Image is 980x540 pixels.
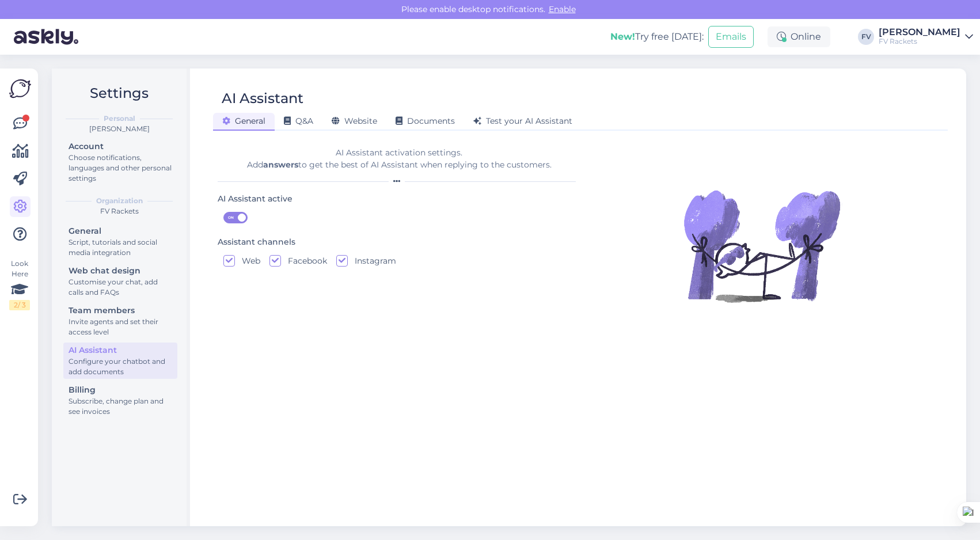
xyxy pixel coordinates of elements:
[69,317,172,337] div: Invite agents and set their access level
[61,124,177,134] div: [PERSON_NAME]
[708,26,754,48] button: Emails
[69,344,172,356] div: AI Assistant
[879,37,960,46] div: FV Rackets
[224,212,238,223] span: ON
[879,28,973,46] a: [PERSON_NAME]FV Rackets
[63,303,177,339] a: Team membersInvite agents and set their access level
[348,255,396,267] label: Instagram
[69,225,172,237] div: General
[63,139,177,185] a: AccountChoose notifications, languages and other personal settings
[63,223,177,260] a: GeneralScript, tutorials and social media integration
[69,265,172,277] div: Web chat design
[218,236,295,249] div: Assistant channels
[69,396,172,417] div: Subscribe, change plan and see invoices
[610,30,704,44] div: Try free [DATE]:
[235,255,260,267] label: Web
[9,78,31,100] img: Askly Logo
[69,237,172,258] div: Script, tutorials and social media integration
[96,196,143,206] b: Organization
[9,258,30,310] div: Look Here
[69,356,172,377] div: Configure your chatbot and add documents
[222,116,265,126] span: General
[61,82,177,104] h2: Settings
[473,116,572,126] span: Test your AI Assistant
[63,263,177,299] a: Web chat designCustomise your chat, add calls and FAQs
[9,300,30,310] div: 2 / 3
[263,159,298,170] b: answers
[681,165,842,326] img: Illustration
[768,26,830,47] div: Online
[63,343,177,379] a: AI AssistantConfigure your chatbot and add documents
[610,31,635,42] b: New!
[858,29,874,45] div: FV
[69,384,172,396] div: Billing
[284,116,313,126] span: Q&A
[332,116,377,126] span: Website
[218,193,293,206] div: AI Assistant active
[69,305,172,317] div: Team members
[396,116,455,126] span: Documents
[104,113,135,124] b: Personal
[69,153,172,184] div: Choose notifications, languages and other personal settings
[222,88,303,109] div: AI Assistant
[545,4,579,14] span: Enable
[281,255,327,267] label: Facebook
[63,382,177,419] a: BillingSubscribe, change plan and see invoices
[218,147,580,171] div: AI Assistant activation settings. Add to get the best of AI Assistant when replying to the custom...
[879,28,960,37] div: [PERSON_NAME]
[69,277,172,298] div: Customise your chat, add calls and FAQs
[61,206,177,216] div: FV Rackets
[69,140,172,153] div: Account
